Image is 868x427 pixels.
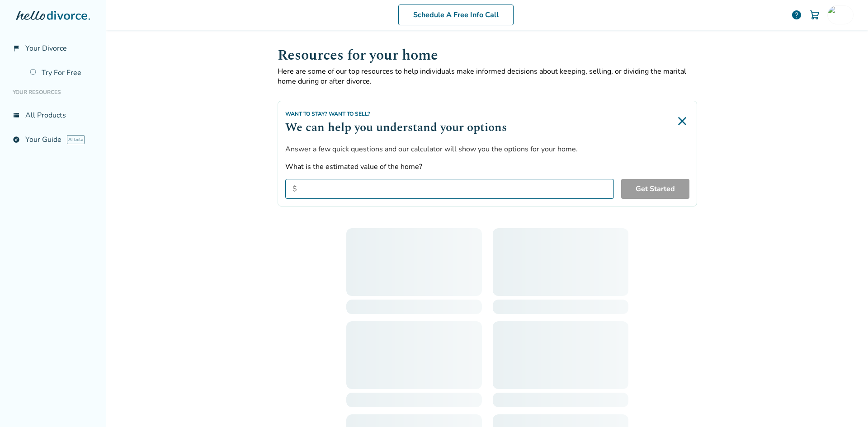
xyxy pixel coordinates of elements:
span: Your Divorce [25,43,67,53]
p: Answer a few quick questions and our calculator will show you the options for your home. [285,144,689,155]
li: Your Resources [7,83,99,101]
p: Here are some of our top resources to help individuals make informed decisions about keeping, sel... [278,66,697,86]
a: exploreYour GuideAI beta [7,129,99,150]
a: flag_2Your Divorce [7,38,99,59]
a: help [791,9,802,20]
a: Try For Free [24,62,99,83]
span: view_list [13,112,20,119]
h1: Resources for your home [278,44,697,66]
span: flag_2 [13,45,20,52]
span: AI beta [67,135,85,144]
label: What is the estimated value of the home? [285,162,689,172]
img: Close [675,114,689,128]
img: Cart [809,9,820,20]
img: mjmuzik1234@gmail.com [828,6,846,24]
span: Want to Stay? Want to Sell? [285,110,370,117]
a: view_listAll Products [7,105,99,126]
h2: We can help you understand your options [285,118,507,136]
span: explore [13,136,20,143]
button: Get Started [621,179,689,199]
a: Schedule A Free Info Call [398,5,514,25]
